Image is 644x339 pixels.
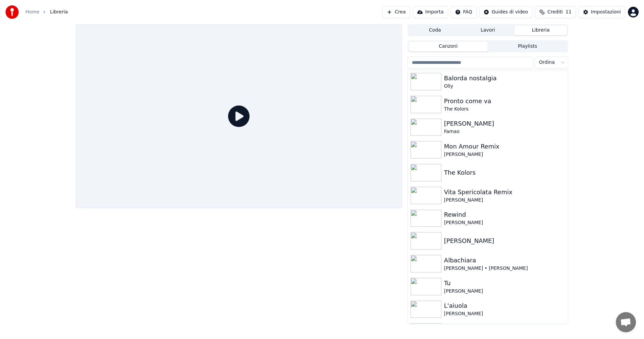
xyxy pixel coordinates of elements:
[547,9,563,15] span: Crediti
[25,9,39,15] a: Home
[444,119,565,128] div: [PERSON_NAME]
[25,9,68,15] nav: breadcrumb
[444,151,565,158] div: [PERSON_NAME]
[444,288,565,295] div: [PERSON_NAME]
[444,197,565,204] div: [PERSON_NAME]
[444,168,565,177] div: The Kolors
[566,9,572,15] span: 11
[444,265,565,272] div: [PERSON_NAME] • [PERSON_NAME]
[539,59,555,66] span: Ordina
[514,26,567,35] button: Libreria
[444,310,565,317] div: [PERSON_NAME]
[409,26,462,35] button: Coda
[444,279,565,288] div: Tu
[444,187,565,197] div: Vita Spericolata Remix
[579,6,625,18] button: Impostazioni
[535,6,576,18] button: Crediti11
[444,74,565,83] div: Balorda nostalgia
[5,5,19,19] img: youka
[409,42,488,51] button: Canzoni
[444,301,565,310] div: L'aiuola
[444,128,565,135] div: Famao
[413,6,448,18] button: Importa
[444,210,565,219] div: Rewind
[616,312,636,332] a: Aprire la chat
[444,83,565,90] div: Olly
[444,142,565,151] div: Mon Amour Remix
[488,42,567,51] button: Playlists
[444,236,565,246] div: [PERSON_NAME]
[382,6,410,18] button: Crea
[444,106,565,113] div: The Kolors
[479,6,532,18] button: Guides di video
[50,9,68,15] span: Libreria
[444,219,565,226] div: [PERSON_NAME]
[591,9,621,15] div: Impostazioni
[444,96,565,106] div: Pronto come va
[462,26,515,35] button: Lavori
[451,6,477,18] button: FAQ
[444,256,565,265] div: Albachiara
